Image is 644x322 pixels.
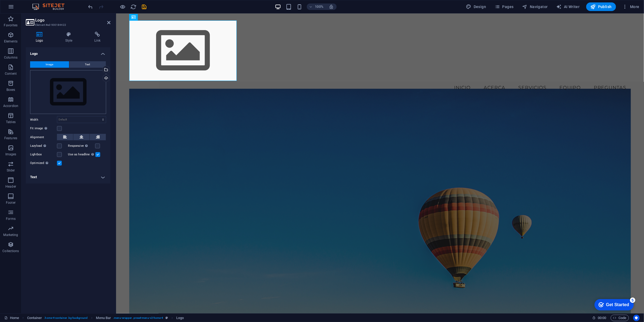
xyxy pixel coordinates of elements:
[30,134,57,141] label: Alignment
[520,2,550,11] button: Navigator
[130,3,137,10] button: reload
[633,315,640,321] button: Usercentrics
[30,143,57,149] label: Lazyload
[55,32,85,43] h4: Style
[27,315,42,321] span: Click to select. Double-click to edit
[69,61,106,68] button: Text
[26,171,110,184] h4: Text
[554,2,582,11] button: AI Writer
[613,315,627,321] span: Code
[620,2,642,11] button: More
[4,136,17,140] p: Features
[307,3,326,10] button: 100%
[4,55,17,60] p: Columns
[598,315,606,321] span: 00 00
[166,316,168,319] i: This element is a customizable preset
[4,23,17,27] p: Favorites
[6,88,15,92] p: Boxes
[35,18,110,23] h2: Logo
[30,125,57,132] label: Fit image
[586,2,616,11] button: Publish
[315,3,323,10] h6: 100%
[591,4,612,9] span: Publish
[3,233,18,237] p: Marketing
[522,4,548,9] span: Navigator
[3,104,18,108] p: Accordion
[131,4,137,10] i: Reload page
[30,151,57,158] label: Lightbox
[466,4,486,9] span: Design
[27,315,184,321] nav: breadcrumb
[602,316,602,320] span: :
[30,160,57,166] label: Optimized
[96,315,111,321] span: Click to select. Double-click to edit
[15,6,38,11] div: Get Started
[88,4,94,10] i: Undo: Change logo type (Ctrl+Z)
[611,315,629,321] button: Code
[68,143,95,149] label: Responsive
[6,120,16,124] p: Tables
[38,1,44,6] div: 5
[30,118,57,121] label: Width
[6,201,16,205] p: Footer
[4,315,19,321] a: Click to cancel selection. Double-click to open Pages
[26,32,55,43] h4: Logo
[46,61,53,68] span: Image
[87,3,94,10] button: undo
[84,32,110,43] h4: Link
[176,315,184,321] span: Click to select. Double-click to edit
[68,151,95,158] label: Use as headline
[592,315,606,321] h6: Session time
[6,217,16,221] p: Forms
[30,70,106,114] div: Select files from the file manager, stock photos, or upload file(s)
[495,4,513,9] span: Pages
[31,3,71,10] img: Editor Logo
[623,4,639,9] span: More
[492,2,516,11] button: Pages
[26,47,110,57] h4: Logo
[7,168,15,173] p: Slider
[141,3,147,10] button: save
[5,152,16,156] p: Images
[556,4,580,9] span: AI Writer
[141,4,147,10] i: Save (Ctrl+S)
[464,2,488,11] div: Design (Ctrl+Alt+Y)
[3,3,42,14] div: Get Started 5 items remaining, 0% complete
[464,2,488,11] button: Design
[329,4,334,9] i: On resize automatically adjust zoom level to fit chosen device.
[113,315,163,321] span: . menu-wrapper .preset-menu-v2-home-4
[2,249,19,253] p: Collections
[4,39,18,44] p: Elements
[5,71,17,76] p: Content
[35,23,100,27] h3: Element #ed-900184422
[85,61,90,68] span: Text
[30,61,69,68] button: Image
[44,315,88,321] span: . home-4-container .bg-background
[120,3,126,10] button: Click here to leave preview mode and continue editing
[5,184,16,189] p: Header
